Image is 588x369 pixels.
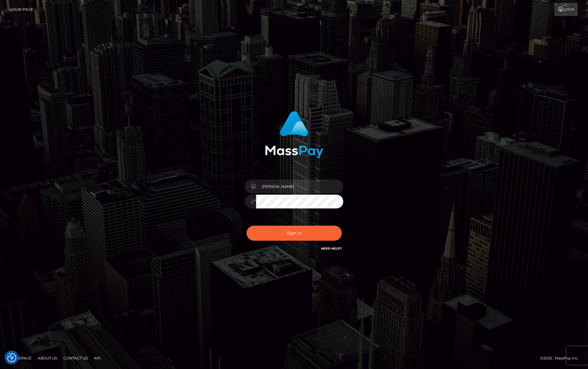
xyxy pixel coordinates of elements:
img: Revisit consent button [7,353,16,362]
a: API [92,353,103,363]
input: Username... [256,180,343,193]
button: Sign in [247,226,342,241]
a: About Us [35,353,60,363]
a: Homepage [7,353,34,363]
div: © 2025 , MassPay Inc. [540,355,583,362]
a: Login [554,3,578,16]
button: Consent Preferences [7,353,16,362]
a: Login Page [10,3,33,16]
a: Need Help? [321,247,342,251]
a: Contact Us [61,353,90,363]
img: MassPay Login [265,111,323,158]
